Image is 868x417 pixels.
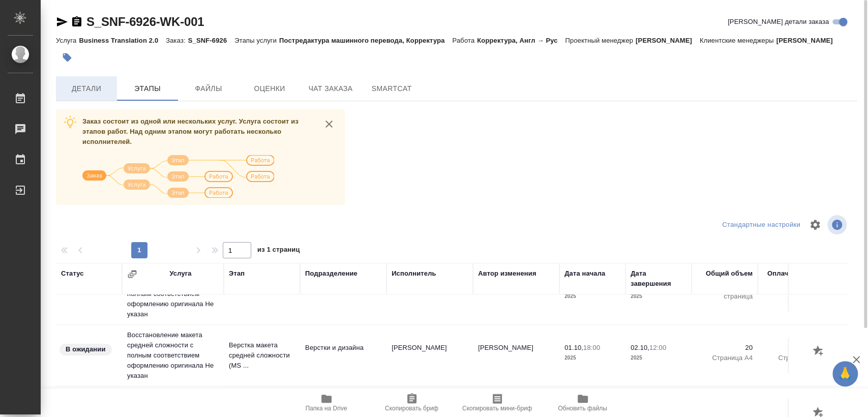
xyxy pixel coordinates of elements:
[763,291,819,302] p: страница
[79,37,166,44] p: Business Translation 2.0
[306,82,355,95] span: Чат заказа
[367,82,416,95] span: SmartCat
[392,269,436,279] div: Исполнитель
[279,37,452,44] p: Постредактура машинного перевода, Корректура
[478,269,536,279] div: Автор изменения
[452,37,477,44] p: Работа
[720,217,803,233] div: split button
[61,269,84,279] div: Статус
[245,82,294,95] span: Оценки
[631,344,649,351] p: 02.10,
[86,15,204,28] a: S_SNF-6926-WK-001
[706,269,753,279] div: Общий объем
[832,361,858,386] button: 🙏
[763,269,819,289] div: Оплачиваемый объем
[728,17,829,27] span: [PERSON_NAME] детали заказа
[583,344,600,351] p: 18:00
[62,82,111,95] span: Детали
[477,37,565,44] p: Корректура, Англ → Рус
[697,291,753,302] p: страница
[631,353,686,363] p: 2025
[836,363,854,384] span: 🙏
[386,338,473,373] td: [PERSON_NAME]
[305,269,357,279] div: Подразделение
[166,37,188,44] p: Заказ:
[300,338,386,373] td: Верстки и дизайна
[184,82,233,95] span: Файлы
[631,291,686,302] p: 2025
[473,338,559,373] td: [PERSON_NAME]
[56,46,78,69] button: Добавить тэг
[564,291,620,302] p: 2025
[697,343,753,353] p: 20
[636,37,700,44] p: [PERSON_NAME]
[540,389,625,417] button: Обновить файлы
[169,269,191,279] div: Услуга
[71,16,83,28] button: Скопировать ссылку
[229,269,245,279] div: Этап
[776,37,841,44] p: [PERSON_NAME]
[229,340,295,371] p: Верстка макета средней сложности (MS ...
[82,117,298,145] span: Заказ состоит из одной или нескольких услуг. Услуга состоит из этапов работ. Над одним этапом мог...
[700,37,776,44] p: Клиентские менеджеры
[369,389,455,417] button: Скопировать бриф
[564,344,583,351] p: 01.10,
[56,37,79,44] p: Услуга
[123,82,172,95] span: Этапы
[649,344,666,351] p: 12:00
[56,16,68,28] button: Скопировать ссылку для ЯМессенджера
[306,405,347,412] span: Папка на Drive
[385,405,438,412] span: Скопировать бриф
[631,269,686,289] div: Дата завершения
[803,213,827,237] span: Настроить таблицу
[188,37,235,44] p: S_SNF-6926
[564,353,620,363] p: 2025
[827,215,849,234] span: Посмотреть информацию
[697,353,753,363] p: Страница А4
[564,269,605,279] div: Дата начала
[122,325,224,386] td: Восстановление макета средней сложности с полным соответствием оформлению оригинала Не указан
[321,116,337,132] button: close
[66,344,106,354] p: В ожидании
[810,343,827,360] button: Добавить оценку
[763,343,819,353] p: 20
[284,389,369,417] button: Папка на Drive
[234,37,279,44] p: Этапы услуги
[455,389,540,417] button: Скопировать мини-бриф
[763,353,819,363] p: Страница А4
[257,244,300,258] span: из 1 страниц
[127,269,137,279] button: Сгруппировать
[558,405,607,412] span: Обновить файлы
[462,405,532,412] span: Скопировать мини-бриф
[565,37,635,44] p: Проектный менеджер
